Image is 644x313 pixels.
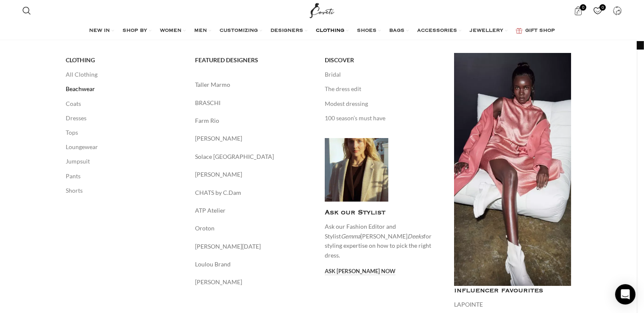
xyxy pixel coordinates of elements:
[195,152,312,161] a: Solace [GEOGRAPHIC_DATA]
[195,260,312,269] a: Loulou Brand
[316,28,344,34] span: CLOTHING
[525,28,555,34] span: GIFT SHOP
[194,22,211,39] a: MEN
[66,125,183,140] a: Tops
[195,277,312,287] a: [PERSON_NAME]
[325,222,442,260] p: Ask our Fashion Editor and Stylist [PERSON_NAME] for styling expertise on how to pick the right d...
[316,22,348,39] a: CLOTHING
[580,4,586,11] span: 0
[389,22,409,39] a: BAGS
[516,22,555,39] a: GIFT SHOP
[357,28,376,34] span: SHOES
[308,6,336,14] a: Site logo
[270,22,307,39] a: DESIGNERS
[195,188,312,197] a: CHATS by C.Dam
[589,2,606,19] a: 0
[325,111,442,125] a: 100 season’s must have
[470,22,507,39] a: JEWELLERY
[123,28,147,34] span: SHOP BY
[389,28,404,34] span: BAGS
[417,22,461,39] a: ACCESSORIES
[270,28,303,34] span: DESIGNERS
[325,97,442,111] a: Modest dressing
[66,183,183,198] a: Shorts
[325,67,442,82] a: Bridal
[417,28,457,34] span: ACCESSORIES
[195,224,312,233] a: Oroton
[89,22,114,39] a: NEW IN
[123,22,151,39] a: SHOP BY
[160,22,186,39] a: WOMEN
[195,134,312,143] a: [PERSON_NAME]
[454,286,571,296] h4: influencer favourites
[325,268,396,276] a: Ask [PERSON_NAME] now
[66,140,183,154] a: Loungewear
[516,28,522,33] img: GiftBag
[220,28,258,34] span: CUSTOMIZING
[341,233,360,240] em: Gemma
[615,284,636,305] div: Open Intercom Messenger
[89,28,110,34] span: NEW IN
[195,170,312,179] a: [PERSON_NAME]
[357,22,381,39] a: SHOES
[160,28,181,34] span: WOMEN
[454,53,571,286] a: Banner link
[66,82,183,96] a: Beachwear
[195,56,258,64] span: FEATURED DESIGNERS
[195,116,312,125] a: Farm Rio
[470,28,503,34] span: JEWELLERY
[66,56,95,64] span: CLOTHING
[66,169,183,183] a: Pants
[454,300,571,309] p: LAPOINTE
[195,98,312,108] a: BRASCHI
[18,22,626,39] div: Main navigation
[66,111,183,125] a: Dresses
[220,22,262,39] a: CUSTOMIZING
[66,97,183,111] a: Coats
[195,206,312,215] a: ATP Atelier
[325,138,388,202] img: Shop by Category Coveti
[407,233,424,240] em: Deeks
[66,154,183,169] a: Jumpsuit
[195,242,312,251] a: [PERSON_NAME][DATE]
[569,2,587,19] a: 0
[325,82,442,96] a: The dress edit
[66,67,183,82] a: All Clothing
[325,56,354,64] span: DISCOVER
[325,208,442,218] h4: Ask our Stylist
[195,80,312,89] a: Taller Marmo
[589,2,606,19] div: My Wishlist
[194,28,207,34] span: MEN
[18,2,35,19] a: Search
[599,4,606,11] span: 0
